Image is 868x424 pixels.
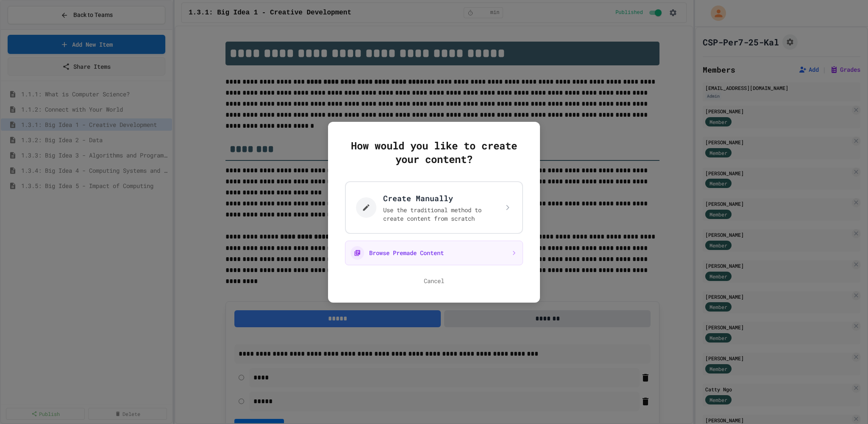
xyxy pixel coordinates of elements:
[832,390,860,416] iframe: chat widget
[345,181,523,234] button: Create ManuallyUse the traditional method to create content from scratch
[424,277,444,285] button: Cancel
[345,139,523,166] h3: How would you like to create your content?
[345,241,523,265] button: Browse Premade Content
[798,353,860,389] iframe: chat widget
